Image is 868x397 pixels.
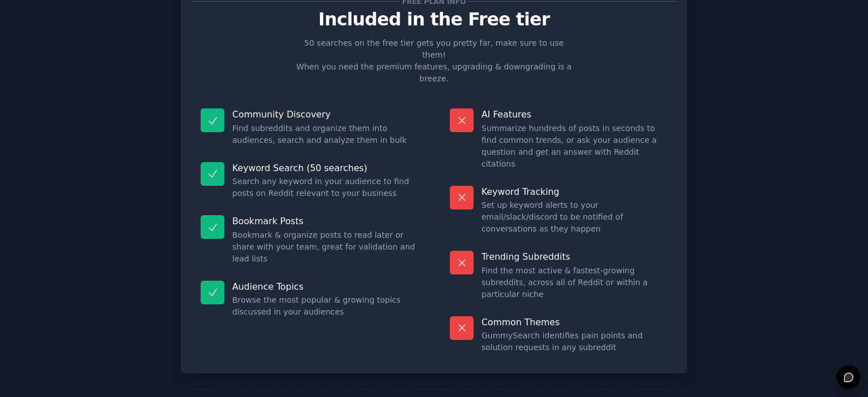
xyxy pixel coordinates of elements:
p: AI Features [481,108,667,120]
p: Community Discovery [232,108,418,120]
p: Audience Topics [232,281,418,293]
dd: Find the most active & fastest-growing subreddits, across all of Reddit or within a particular niche [481,265,667,300]
p: Keyword Search (50 searches) [232,162,418,174]
p: Common Themes [481,316,667,328]
dd: Bookmark & organize posts to read later or share with your team, great for validation and lead lists [232,229,418,265]
dd: Find subreddits and organize them into audiences, search and analyze them in bulk [232,123,418,146]
dd: Summarize hundreds of posts in seconds to find common trends, or ask your audience a question and... [481,123,667,170]
dd: Browse the most popular & growing topics discussed in your audiences [232,294,418,318]
p: Trending Subreddits [481,251,667,263]
p: Included in the Free tier [193,10,675,29]
p: Bookmark Posts [232,215,418,227]
p: 50 searches on the free tier gets you pretty far, make sure to use them! When you need the premiu... [292,37,576,85]
dd: Set up keyword alerts to your email/slack/discord to be notified of conversations as they happen [481,199,667,235]
dd: Search any keyword in your audience to find posts on Reddit relevant to your business [232,176,418,199]
dd: GummySearch identifies pain points and solution requests in any subreddit [481,330,667,354]
p: Keyword Tracking [481,186,667,198]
